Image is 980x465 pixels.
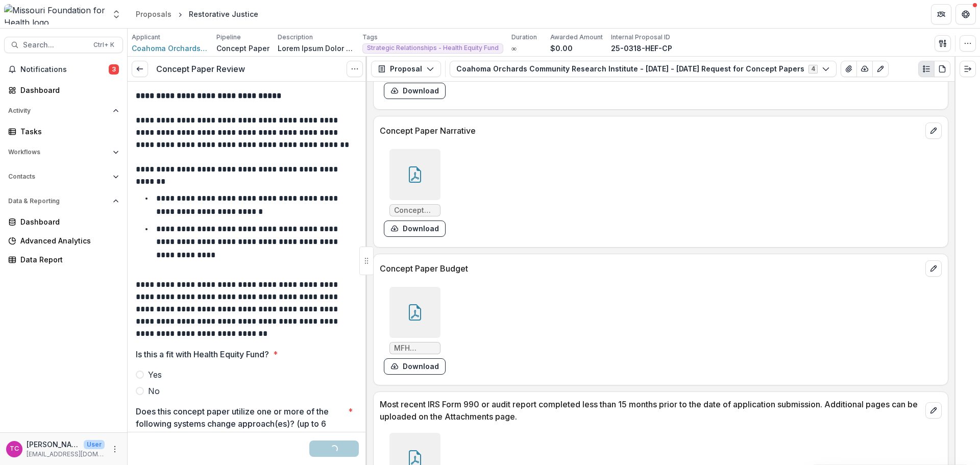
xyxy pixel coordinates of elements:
[4,61,123,78] button: Notifications3
[511,33,537,42] p: Duration
[20,65,109,74] span: Notifications
[4,168,123,185] button: Open Contacts
[10,446,19,452] div: Tori Cope
[8,107,109,114] span: Activity
[4,232,123,249] a: Advanced Analytics
[925,402,942,419] button: edit
[384,221,446,237] button: download-form-response
[611,33,670,42] p: Internal Proposal ID
[4,37,123,53] button: Search...
[925,123,942,139] button: edit
[4,82,123,99] a: Dashboard
[23,41,87,50] span: Search...
[216,43,269,54] p: Concept Paper
[109,64,119,75] span: 3
[841,61,857,77] button: View Attached Files
[872,61,889,77] button: Edit as form
[156,64,245,74] h3: Concept Paper Review
[925,260,942,277] button: edit
[136,405,344,442] p: Does this concept paper utilize one or more of the following systems change approach(es)? (up to ...
[380,125,921,137] p: Concept Paper Narrative
[4,103,123,119] button: Open Activity
[934,61,950,77] button: PDF view
[511,43,517,54] p: ∞
[4,4,105,25] img: Missouri Foundation for Health logo
[216,33,241,42] p: Pipeline
[450,61,837,77] button: Coahoma Orchards Community Research Institute - [DATE] - [DATE] Request for Concept Papers4
[20,254,115,265] div: Data Report
[362,33,378,42] p: Tags
[4,193,123,209] button: Open Data & Reporting
[380,262,921,275] p: Concept Paper Budget
[20,235,115,246] div: Advanced Analytics
[278,33,313,42] p: Description
[132,43,208,54] a: Coahoma Orchards Community Research Institute
[931,4,951,25] button: Partners
[8,149,109,156] span: Workflows
[394,206,436,215] span: Concept Proposal for [US_STATE] Foundation for Health.pdf
[4,213,123,230] a: Dashboard
[84,440,105,449] p: User
[20,126,115,137] div: Tasks
[384,358,446,375] button: download-form-response
[189,9,258,19] div: Restorative Justice
[384,149,446,237] div: Concept Proposal for [US_STATE] Foundation for Health.pdfdownload-form-response
[380,398,921,423] p: Most recent IRS Form 990 or audit report completed less than 15 months prior to the date of appli...
[550,33,603,42] p: Awarded Amount
[367,44,499,52] span: Strategic Relationships - Health Equity Fund
[148,385,160,397] span: No
[955,4,976,25] button: Get Help
[132,7,262,21] nav: breadcrumb
[27,439,80,450] p: [PERSON_NAME]
[91,39,116,51] div: Ctrl + K
[960,61,976,77] button: Expand right
[132,33,160,42] p: Applicant
[918,61,935,77] button: Plaintext view
[8,173,109,180] span: Contacts
[278,43,354,54] p: Lorem Ipsum Dolor sit ame co a elitseddoei tempori utlabo Etd. Ma aliqu enim ad mini veni quisnos...
[4,251,123,268] a: Data Report
[20,85,115,95] div: Dashboard
[27,450,105,459] p: [EMAIL_ADDRESS][DOMAIN_NAME]
[550,43,573,54] p: $0.00
[148,369,162,381] span: Yes
[136,348,269,360] p: Is this a fit with Health Equity Fund?
[394,344,436,353] span: MFH Budget.pdf
[347,61,363,77] button: Options
[384,287,446,375] div: MFH Budget.pdfdownload-form-response
[136,9,171,19] div: Proposals
[8,198,109,205] span: Data & Reporting
[20,216,115,227] div: Dashboard
[109,443,121,455] button: More
[4,144,123,160] button: Open Workflows
[109,4,124,25] button: Open entity switcher
[384,83,446,99] button: download-form-response
[132,7,176,21] a: Proposals
[371,61,441,77] button: Proposal
[611,43,672,54] p: 25-0318-HEF-CP
[4,123,123,140] a: Tasks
